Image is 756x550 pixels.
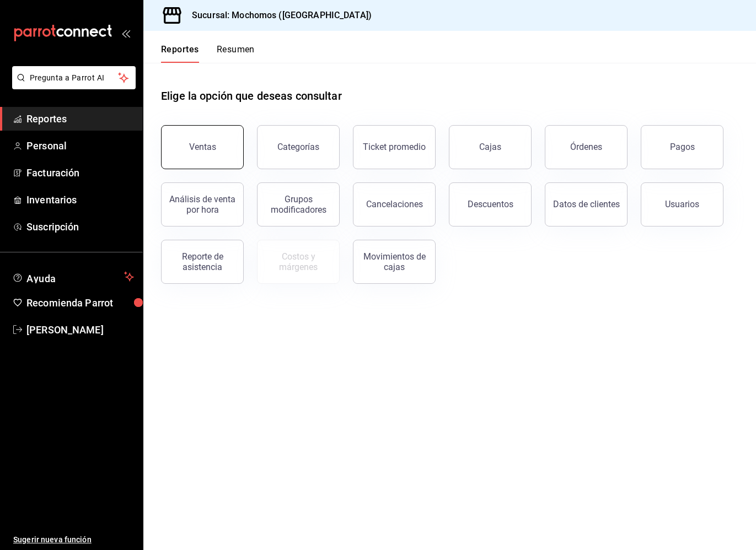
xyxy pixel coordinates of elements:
[277,142,319,152] div: Categorías
[449,182,532,227] button: Descuentos
[468,199,513,209] div: Descuentos
[545,182,628,227] button: Datos de clientes
[161,88,342,104] h1: Elige la opción que deseas consultar
[366,199,423,209] div: Cancelaciones
[168,251,237,272] div: Reporte de asistencia
[161,44,199,63] button: Reportes
[545,125,628,169] button: Órdenes
[13,534,134,546] span: Sugerir nueva función
[257,240,340,284] button: Contrata inventarios para ver este reporte
[183,9,372,22] h3: Sucursal: Mochomos ([GEOGRAPHIC_DATA])
[12,66,136,89] button: Pregunta a Parrot AI
[570,142,602,152] div: Órdenes
[30,72,119,84] span: Pregunta a Parrot AI
[449,125,532,169] a: Cajas
[26,138,134,153] span: Personal
[353,182,436,227] button: Cancelaciones
[670,142,695,152] div: Pagos
[26,111,134,126] span: Reportes
[161,182,244,227] button: Análisis de venta por hora
[665,199,699,209] div: Usuarios
[161,240,244,284] button: Reporte de asistencia
[161,125,244,169] button: Ventas
[26,322,134,337] span: [PERSON_NAME]
[553,199,620,209] div: Datos de clientes
[26,270,120,283] span: Ayuda
[264,194,333,215] div: Grupos modificadores
[26,219,134,234] span: Suscripción
[353,240,436,284] button: Movimientos de cajas
[479,141,502,154] div: Cajas
[257,182,340,227] button: Grupos modificadores
[257,125,340,169] button: Categorías
[360,251,428,272] div: Movimientos de cajas
[168,194,237,215] div: Análisis de venta por hora
[217,44,255,63] button: Resumen
[8,80,136,91] a: Pregunta a Parrot AI
[26,295,134,310] span: Recomienda Parrot
[641,125,723,169] button: Pagos
[353,125,436,169] button: Ticket promedio
[641,182,723,227] button: Usuarios
[121,29,130,37] button: open_drawer_menu
[363,142,426,152] div: Ticket promedio
[161,44,255,63] div: navigation tabs
[264,251,333,272] div: Costos y márgenes
[189,142,216,152] div: Ventas
[26,192,134,207] span: Inventarios
[26,165,134,180] span: Facturación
